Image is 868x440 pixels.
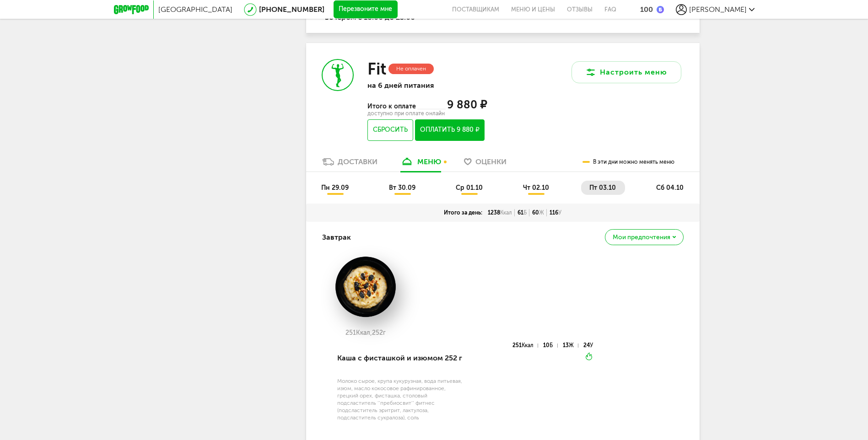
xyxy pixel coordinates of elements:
span: вт 30.09 [389,184,415,192]
span: Итого к оплате [367,102,417,110]
div: 24 [583,343,593,348]
a: [PHONE_NUMBER] [259,5,324,14]
span: сб 04.10 [656,184,684,192]
div: 60 [529,209,547,216]
span: пт 03.10 [589,184,616,192]
span: Б [550,342,553,349]
div: В эти дни можно менять меню [582,153,674,172]
span: Ккал [500,209,512,216]
img: big_C7vFXBVKuuUL0B0Z.png [322,256,409,318]
a: меню [396,157,446,172]
div: 100 [640,5,653,14]
button: Сбросить [367,119,413,141]
div: 13 [563,343,578,348]
button: Перезвоните мне [334,0,398,19]
span: Ж [569,342,574,349]
span: Ккал [522,342,534,349]
span: ср 01.10 [456,184,483,192]
div: 61 [515,209,529,216]
button: Настроить меню [571,61,681,83]
a: Оценки [459,157,511,172]
span: Оценки [475,157,507,166]
span: Б [523,209,527,216]
div: 251 [512,343,538,348]
span: У [590,342,593,349]
button: Оплатить 9 880 ₽ [415,119,484,141]
div: Доставки [338,157,377,166]
div: меню [417,157,441,166]
span: Ккал, [356,329,372,337]
a: Доставки [318,157,382,172]
div: Каша с фисташкой и изюмом 252 г [337,343,464,374]
span: 9 880 ₽ [447,98,487,111]
div: Итого за день: [441,209,485,216]
div: 1238 [485,209,515,216]
p: на 6 дней питания [367,81,486,90]
span: пн 29.09 [321,184,349,192]
div: Молоко сырое, крупа кукурузная, вода питьевая, изюм, масло кокосовое рафинированное, грецкий орех... [337,377,464,421]
h3: Fit [367,59,386,79]
span: г [383,329,386,337]
span: [GEOGRAPHIC_DATA] [158,5,232,14]
span: Ж [539,209,544,216]
h4: Завтрак [322,229,351,246]
img: bonus_b.cdccf46.png [657,6,664,13]
div: Не оплачен [388,64,434,74]
span: чт 02.10 [523,184,549,192]
div: доступно при оплате онлайн [367,111,486,116]
div: 10 [543,343,557,348]
span: У [558,209,561,216]
span: Мои предпочтения [613,234,670,241]
div: 251 252 [322,329,409,337]
span: [PERSON_NAME] [689,5,747,14]
div: 116 [547,209,564,216]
